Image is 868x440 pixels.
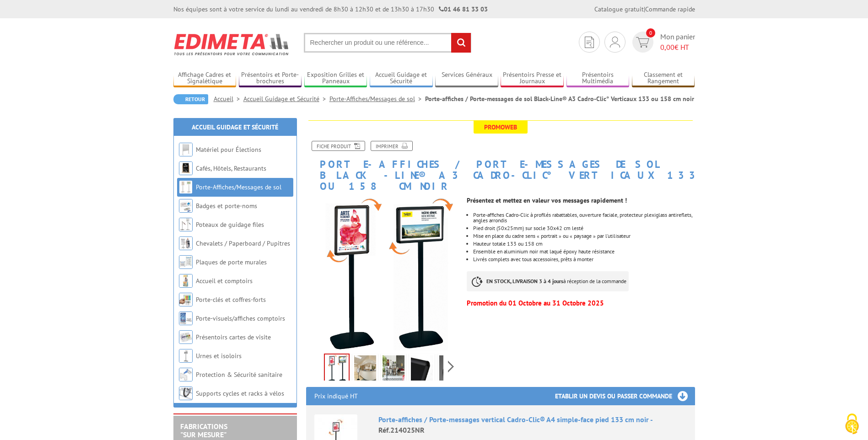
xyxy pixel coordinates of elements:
img: devis rapide [610,37,620,48]
img: porte_affiches_porte_messages_mise_en_scene_214025nr.jpg [383,355,404,384]
a: Présentoirs Presse et Journaux [501,71,564,86]
div: Porte-affiches / Porte-messages vertical Cadro-Clic® A4 simple-face pied 133 cm noir - [378,414,687,435]
h3: Etablir un devis ou passer commande [555,387,695,405]
img: Chevalets / Paperboard / Pupitres [179,236,193,250]
input: Rechercher un produit ou une référence... [304,33,471,53]
img: Cafés, Hôtels, Restaurants [179,161,193,175]
a: Accueil et comptoirs [196,277,253,285]
img: Plaques de porte murales [179,255,193,269]
a: Plaques de porte murales [196,258,267,266]
img: Badges et porte-noms [179,199,193,213]
a: FABRICATIONS"Sur Mesure" [180,422,227,439]
a: Porte-clés et coffres-forts [196,295,266,304]
p: Promotion du 01 Octobre au 31 Octobre 2025 [467,300,695,306]
img: Edimeta [173,27,290,61]
strong: 01 46 81 33 03 [439,5,488,13]
img: vision_1_214025nr.jpg [439,355,461,384]
a: Urnes et isoloirs [196,352,242,360]
img: porte_affiches_de_sol_214000nr.jpg [325,354,349,383]
a: Chevalets / Paperboard / Pupitres [196,239,290,247]
a: Présentoirs Multimédia [566,71,630,86]
a: Poteaux de guidage files [196,220,264,229]
a: Accueil [214,95,243,103]
strong: Présentez et mettez en valeur vos messages rapidement ! [467,196,627,204]
li: Ensemble en aluminium noir mat laqué époxy haute résistance [473,249,695,254]
button: Cookies (modal window) [836,409,868,440]
strong: EN STOCK, LIVRAISON 3 à 4 jours [486,278,563,284]
li: Mise en place du cadre sens « portrait » ou « paysage » par l’utilisateur [473,233,695,239]
a: Services Généraux [435,71,498,86]
li: Porte-affiches Cadro-Clic à profilés rabattables, ouverture faciale, protecteur plexiglass antire... [473,212,695,223]
p: Pied droit (50x25mm) sur socle 30x42 cm lesté [473,225,695,231]
span: € HT [660,42,695,53]
span: 0 [646,28,655,38]
a: Porte-Affiches/Messages de sol [196,183,281,191]
img: Porte-clés et coffres-forts [179,293,193,306]
a: Imprimer [371,141,413,151]
p: Hauteur totale 133 ou 158 cm [473,241,695,247]
li: Porte-affiches / Porte-messages de sol Black-Line® A3 Cadro-Clic° Verticaux 133 ou 158 cm noir [425,94,694,103]
span: Promoweb [474,121,528,134]
a: Commande rapide [645,5,695,13]
a: Badges et porte-noms [196,202,257,210]
a: Accueil Guidage et Sécurité [370,71,433,86]
span: Next [447,359,455,374]
img: devis rapide [585,37,594,48]
a: Fiche produit [312,141,365,151]
img: Porte-visuels/affiches comptoirs [179,311,193,325]
img: Urnes et isoloirs [179,349,193,363]
a: Matériel pour Élections [196,145,261,154]
span: Réf.214025NR [378,425,425,435]
a: Catalogue gratuit [594,5,644,13]
a: Exposition Grilles et Panneaux [304,71,367,86]
a: Porte-visuels/affiches comptoirs [196,314,285,322]
a: Affichage Cadres et Signalétique [173,71,237,86]
span: Mon panier [660,32,695,53]
img: Présentoirs cartes de visite [179,330,193,344]
a: Supports cycles et racks à vélos [196,389,284,397]
a: Accueil Guidage et Sécurité [192,123,278,131]
a: Accueil Guidage et Sécurité [243,95,329,103]
a: Porte-Affiches/Messages de sol [329,95,425,103]
img: Cookies (modal window) [841,413,863,435]
a: Retour [173,94,208,104]
div: | [594,5,695,14]
img: porte_affiches_de_sol_214000nr.jpg [306,197,460,351]
a: devis rapide 0 Mon panier 0,00€ HT [630,32,695,53]
div: Nos équipes sont à votre service du lundi au vendredi de 8h30 à 12h30 et de 13h30 à 17h30 [173,5,488,14]
input: rechercher [451,33,471,53]
img: Accueil et comptoirs [179,274,193,288]
a: Classement et Rangement [632,71,695,86]
a: Cafés, Hôtels, Restaurants [196,164,266,172]
img: Protection & Sécurité sanitaire [179,368,193,381]
p: à réception de la commande [467,271,629,291]
img: Supports cycles et racks à vélos [179,386,193,400]
li: Livrés complets avec tous accessoires, prêts à monter [473,257,695,262]
a: Présentoirs cartes de visite [196,333,271,341]
a: Protection & Sécurité sanitaire [196,370,282,379]
img: Poteaux de guidage files [179,218,193,231]
img: Porte-Affiches/Messages de sol [179,180,193,194]
p: Prix indiqué HT [314,387,358,405]
img: Matériel pour Élections [179,143,193,156]
img: devis rapide [636,37,649,48]
img: porte_affiches_porte_messages_214025nr.jpg [354,355,376,384]
span: 0,00 [660,43,674,52]
img: 214025nr_angle.jpg [411,355,433,384]
a: Présentoirs et Porte-brochures [239,71,302,86]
